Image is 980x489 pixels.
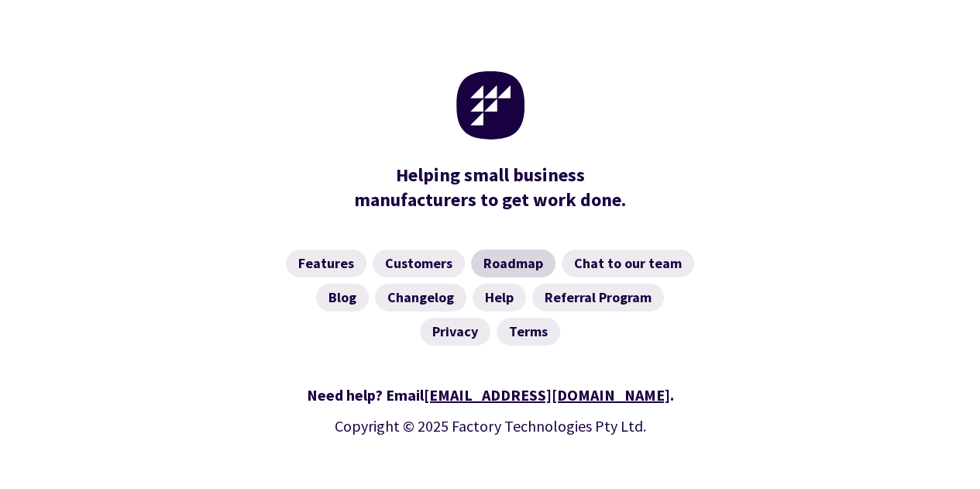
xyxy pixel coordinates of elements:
a: Chat to our team [562,250,694,277]
a: Privacy [420,318,490,346]
mark: Helping small business [396,163,585,188]
nav: Footer Navigation [44,250,937,346]
div: manufacturers to get work done. [347,163,634,212]
a: Roadmap [471,250,555,277]
p: Copyright © 2025 Factory Technologies Pty Ltd. [44,414,937,439]
a: Help [473,284,526,312]
a: Changelog [375,284,466,312]
a: Terms [497,318,560,346]
a: Blog [316,284,369,312]
a: Features [286,250,366,277]
iframe: Chat Widget [722,322,980,489]
div: Need help? Email . [44,383,937,408]
a: Customers [373,250,465,277]
a: Referral Program [532,284,664,312]
a: [EMAIL_ADDRESS][DOMAIN_NAME] [424,385,670,405]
